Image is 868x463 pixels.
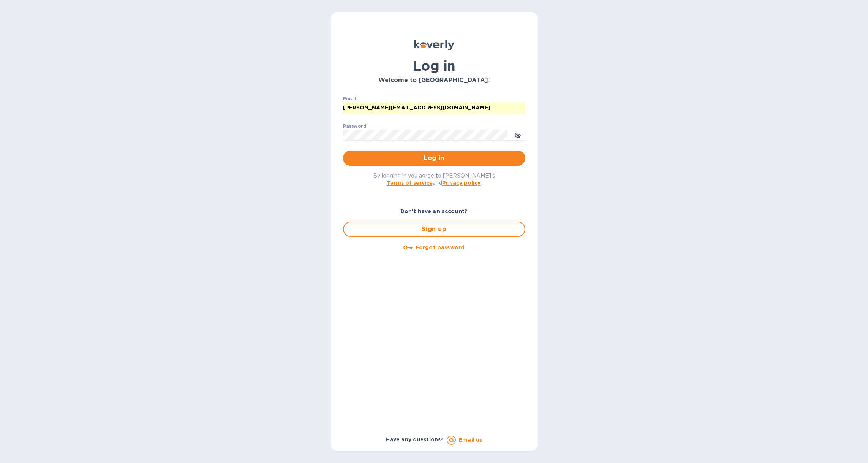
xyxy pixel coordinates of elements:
u: Forgot password [416,244,465,251]
label: Password [343,124,366,128]
span: By logging in you agree to [PERSON_NAME]'s and . [373,173,495,186]
b: Have any questions? [386,436,444,442]
button: Sign up [343,222,525,237]
span: Sign up [350,225,519,234]
a: Terms of service [387,180,433,186]
span: Log in [349,154,519,163]
h1: Log in [343,58,525,74]
a: Email us [459,437,482,443]
input: Enter email address [343,102,525,114]
label: Email [343,97,356,101]
b: Don't have an account? [400,208,468,214]
img: Koverly [414,40,454,50]
h3: Welcome to [GEOGRAPHIC_DATA]! [343,77,525,84]
button: toggle password visibility [510,127,525,143]
button: Log in [343,151,525,166]
a: Privacy policy [442,180,481,186]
